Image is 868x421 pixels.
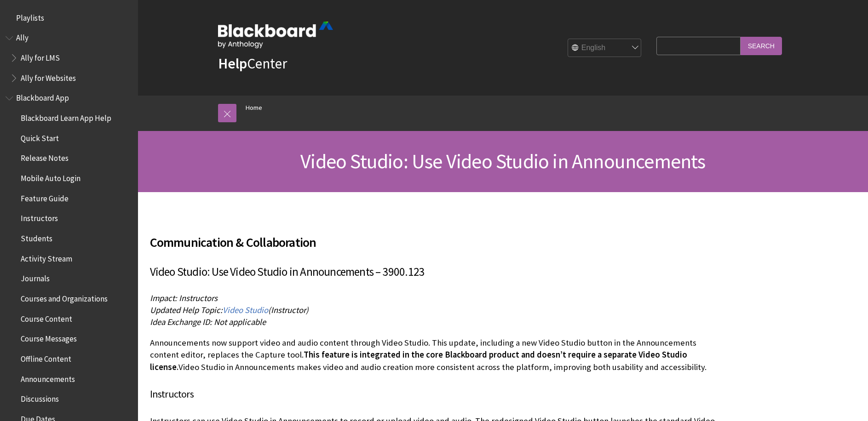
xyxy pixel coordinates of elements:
h2: Communication & Collaboration [150,222,720,252]
span: Idea Exchange ID: Not applicable [150,317,266,327]
span: Announcements [21,371,75,384]
span: Updated Help Topic: [150,305,223,315]
span: Impact: Instructors [150,293,218,303]
input: Search [741,37,782,55]
span: Ally for LMS [21,50,60,63]
span: This feature is integrated in the core Blackboard product and doesn’t require a separate Video St... [150,349,687,372]
a: Video Studio [223,305,268,316]
span: Activity Stream [21,251,72,263]
span: Playlists [16,10,44,23]
span: Feature Guide [21,191,69,203]
span: Blackboard App [16,91,69,103]
nav: Book outline for Anthology Ally Help [6,30,132,86]
select: Site Language Selector [568,39,642,57]
a: Home [246,102,262,114]
span: Ally for Websites [21,70,76,83]
span: Offline Content [21,351,71,364]
span: Course Messages [21,331,77,344]
nav: Book outline for Playlists [6,10,132,26]
span: Discussions [21,391,59,404]
span: Mobile Auto Login [21,171,80,183]
span: Video Studio: Use Video Studio in Announcements [300,148,705,174]
strong: Help [218,54,247,73]
span: Quick Start [21,131,59,143]
h4: Instructors [150,387,720,402]
p: Announcements now support video and audio content through Video Studio. This update, including a ... [150,337,720,373]
span: Release Notes [21,151,69,163]
span: Ally [16,30,29,43]
span: Students [21,231,52,243]
span: Instructors [21,211,58,223]
img: Blackboard by Anthology [218,22,333,48]
span: Courses and Organizations [21,291,108,303]
span: Course Content [21,311,72,324]
span: (Instructor) [268,305,309,315]
h3: Video Studio: Use Video Studio in Announcements – 3900.123 [150,263,720,281]
span: Journals [21,271,50,284]
a: HelpCenter [218,54,287,73]
span: Blackboard Learn App Help [21,110,111,123]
